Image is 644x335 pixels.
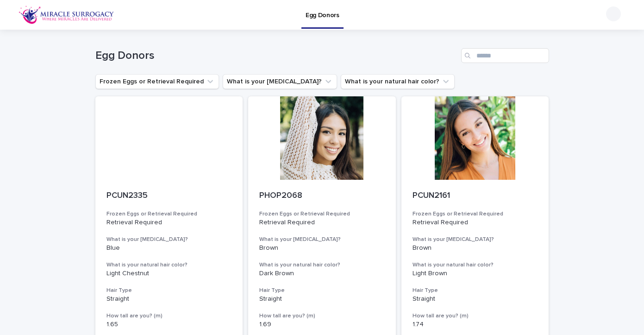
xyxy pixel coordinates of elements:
h3: What is your natural hair color? [259,261,385,269]
p: PHOP2068 [259,191,385,201]
h3: What is your [MEDICAL_DATA]? [413,236,538,243]
p: Blue [106,244,232,252]
h3: How tall are you? (m) [413,312,538,320]
p: Straight [413,295,538,303]
p: Retrieval Required [259,219,385,227]
p: Light Brown [413,270,538,278]
h3: Hair Type [106,287,232,294]
h3: What is your natural hair color? [413,261,538,269]
p: Brown [259,244,385,252]
p: 1.65 [106,321,232,329]
h3: Frozen Eggs or Retrieval Required [259,210,385,218]
p: Brown [413,244,538,252]
p: Light Chestnut [106,270,232,278]
h1: Egg Donors [95,49,457,63]
h3: What is your [MEDICAL_DATA]? [106,236,232,243]
button: What is your eye color? [223,74,337,89]
h3: What is your [MEDICAL_DATA]? [259,236,385,243]
h3: Frozen Eggs or Retrieval Required [413,210,538,218]
h3: Hair Type [259,287,385,294]
p: Retrieval Required [106,219,232,227]
p: Straight [106,295,232,303]
img: OiFFDOGZQuirLhrlO1ag [19,6,114,24]
p: Dark Brown [259,270,385,278]
p: Retrieval Required [413,219,538,227]
button: Frozen Eggs or Retrieval Required [95,74,219,89]
button: What is your natural hair color? [341,74,455,89]
h3: Hair Type [413,287,538,294]
p: Straight [259,295,385,303]
p: PCUN2161 [413,191,538,201]
h3: How tall are you? (m) [106,312,232,320]
h3: Frozen Eggs or Retrieval Required [106,210,232,218]
h3: What is your natural hair color? [106,261,232,269]
input: Search [461,48,549,63]
h3: How tall are you? (m) [259,312,385,320]
p: 1.74 [413,321,538,329]
p: PCUN2335 [106,191,232,201]
p: 1.69 [259,321,385,329]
